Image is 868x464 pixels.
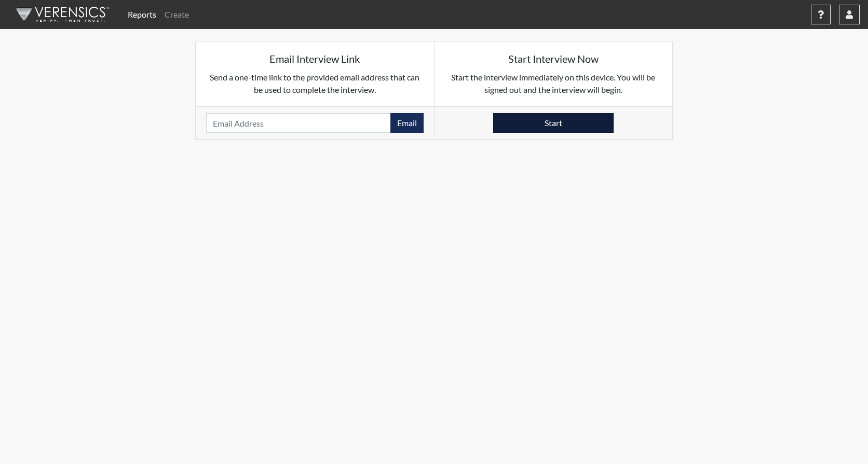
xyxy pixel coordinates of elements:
h5: Start Interview Now [445,52,662,65]
p: Send a one-time link to the provided email address that can be used to complete the interview. [206,71,424,96]
a: Reports [124,4,160,25]
h5: Email Interview Link [206,52,424,65]
p: Start the interview immediately on this device. You will be signed out and the interview will begin. [445,71,662,96]
button: Start [493,113,614,133]
a: Create [160,4,193,25]
button: Email [390,113,424,133]
input: Email Address [206,113,391,133]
